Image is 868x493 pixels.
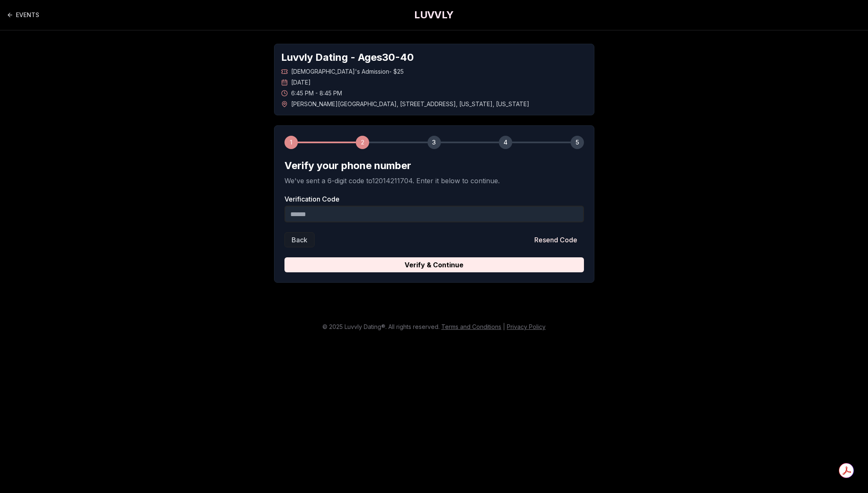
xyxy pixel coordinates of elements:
[284,232,314,247] button: Back
[284,136,298,149] div: 1
[291,78,311,87] span: [DATE]
[284,257,584,272] button: Verify & Continue
[428,136,441,149] div: 3
[291,100,529,108] span: [PERSON_NAME][GEOGRAPHIC_DATA] , [STREET_ADDRESS] , [US_STATE] , [US_STATE]
[284,159,584,172] h2: Verify your phone number
[528,232,584,247] button: Resend Code
[414,8,453,22] a: LUVVLY
[291,89,342,97] span: 6:45 PM - 8:45 PM
[291,67,404,76] span: [DEMOGRAPHIC_DATA]'s Admission - $25
[507,323,546,330] a: Privacy Policy
[7,7,39,23] a: Back to events
[284,196,584,202] label: Verification Code
[281,51,587,64] h1: Luvvly Dating - Ages 30 - 40
[571,136,584,149] div: 5
[284,176,584,186] p: We've sent a 6-digit code to 12014211704 . Enter it below to continue.
[503,323,505,330] span: |
[499,136,512,149] div: 4
[356,136,369,149] div: 2
[441,323,501,330] a: Terms and Conditions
